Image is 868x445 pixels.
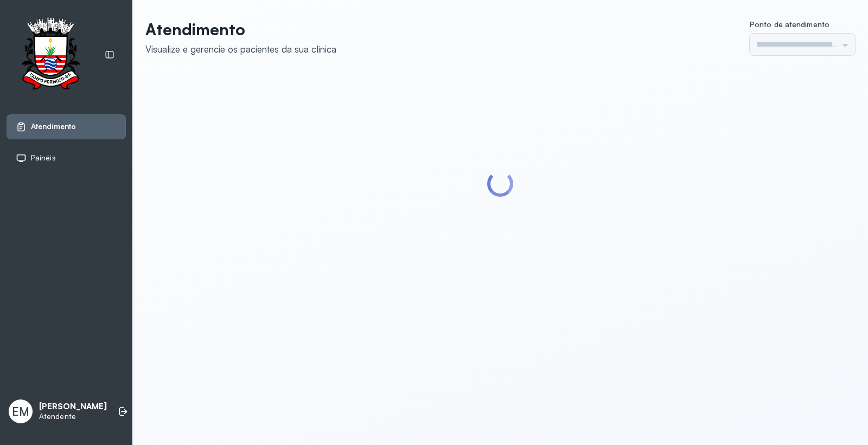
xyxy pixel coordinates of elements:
[145,20,336,39] p: Atendimento
[39,402,107,412] p: [PERSON_NAME]
[39,412,107,421] p: Atendente
[31,122,76,131] span: Atendimento
[11,17,90,93] img: Logotipo do estabelecimento
[145,43,336,55] div: Visualize e gerencie os pacientes da sua clínica
[31,153,56,163] span: Painéis
[750,20,829,29] span: Ponto de atendimento
[16,121,117,132] a: Atendimento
